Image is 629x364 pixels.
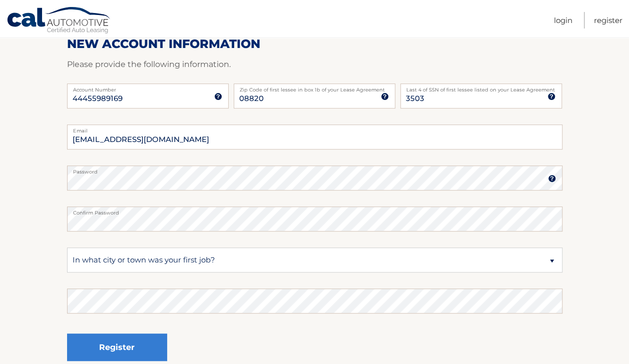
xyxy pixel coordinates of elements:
button: Register [67,333,167,361]
img: tooltip.svg [214,92,222,100]
p: Please provide the following information. [67,57,562,71]
img: tooltip.svg [547,92,555,100]
a: Register [594,12,622,28]
a: Login [554,12,572,28]
a: Cal Automotive [7,6,112,35]
label: Zip Code of first lessee in box 1b of your Lease Agreement [234,83,395,91]
input: Zip Code [234,83,395,108]
input: Account Number [67,83,229,108]
img: tooltip.svg [548,174,556,182]
input: Email [67,124,562,149]
label: Password [67,165,562,173]
h2: New Account Information [67,36,562,51]
label: Email [67,124,562,132]
img: tooltip.svg [381,92,389,100]
label: Account Number [67,83,229,91]
input: SSN or EIN (last 4 digits only) [400,83,562,108]
label: Confirm Password [67,206,562,214]
label: Last 4 of SSN of first lessee listed on your Lease Agreement [400,83,562,91]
